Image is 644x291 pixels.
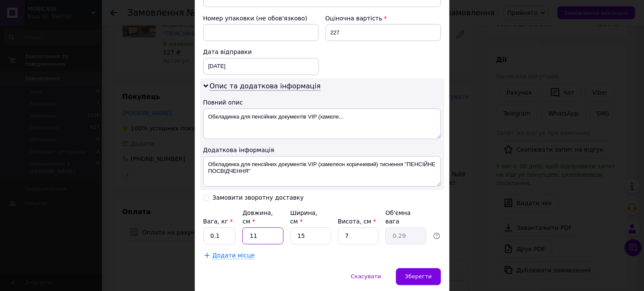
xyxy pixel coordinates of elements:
label: Вага, кг [203,218,233,225]
span: Додати місце [213,252,255,260]
textarea: Обкладинка для пенсійних документів VIP (хамелеон коричневий) тиснення "ПЕНСІЙНЕ ПОСВІДЧЕННЯ" [203,156,441,187]
span: Зберегти [405,274,432,280]
label: Ширина, см [290,210,318,225]
div: Повний опис [203,99,441,107]
label: Довжина, см [242,210,273,225]
div: Замовити зворотну доставку [213,195,304,202]
textarea: Обкладинка для пенсійних документів VIP (хамеле... [203,109,441,139]
div: Оціночна вартість [326,14,441,23]
div: Додаткова інформація [203,146,441,155]
div: Дата відправки [203,48,319,57]
label: Висота, см [338,218,376,225]
div: Об'ємна вага [385,209,426,226]
div: Номер упаковки (не обов'язково) [203,14,319,23]
span: Скасувати [351,274,381,280]
span: Опис та додаткова інформація [210,82,321,91]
